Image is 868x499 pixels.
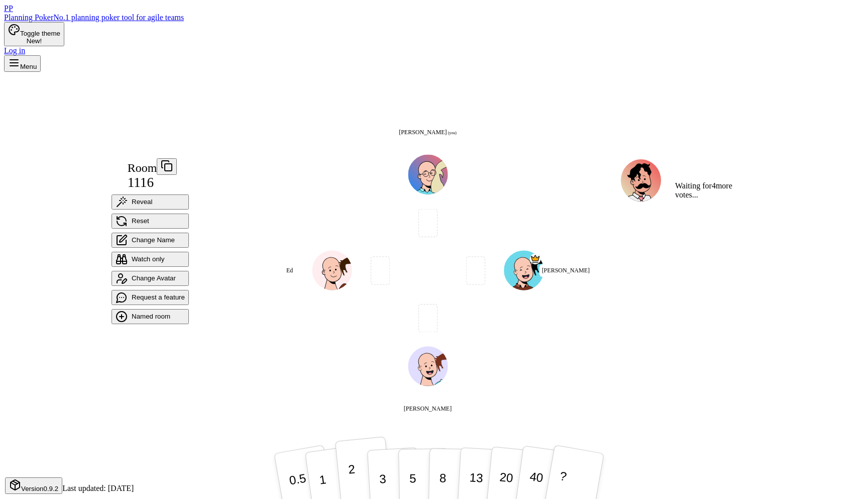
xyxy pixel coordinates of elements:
span: Planning Poker [4,13,53,22]
button: Menu [4,55,41,72]
span: Reset [116,215,185,227]
span: Click to change your name [401,403,454,415]
span: Reveal [116,196,185,208]
p: 2 [348,462,357,493]
span: No.1 planning poker tool for agile teams [53,13,184,22]
button: Click to change your avatar [410,156,446,192]
button: Named room [112,309,189,324]
a: PPPlanning PokerNo.1 planning poker tool for agile teams [4,4,864,22]
button: Watch only [112,252,189,267]
span: Menu [20,63,37,70]
button: Change Name [112,233,189,248]
span: Click to change your name [539,264,592,277]
span: PP [4,4,13,13]
span: Last updated: [DATE] [62,484,134,492]
button: Request a feature [112,290,189,305]
button: Change Avatar [112,271,189,286]
a: Log in [4,46,25,55]
button: Reset [112,214,189,229]
span: Change Avatar [116,272,185,284]
span: Click to change your name [284,264,295,277]
button: Reveal [112,194,189,210]
div: New! [8,37,60,45]
div: 1116 [128,175,177,190]
span: Watch only [116,253,185,265]
button: Version0.9.2 [5,477,62,494]
span: Click to change your name [396,126,459,139]
span: Version 0.9.2 [21,485,58,492]
button: Toggle themeNew! [4,22,64,46]
span: Change Name [116,234,185,246]
span: (you) [447,131,457,135]
span: Request a feature [116,291,185,304]
span: Toggle theme [20,30,60,37]
span: Room [128,161,157,174]
p: Waiting for 4 more votes... [675,181,755,199]
span: Named room [116,311,185,323]
span: Anna is the host [529,254,540,265]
